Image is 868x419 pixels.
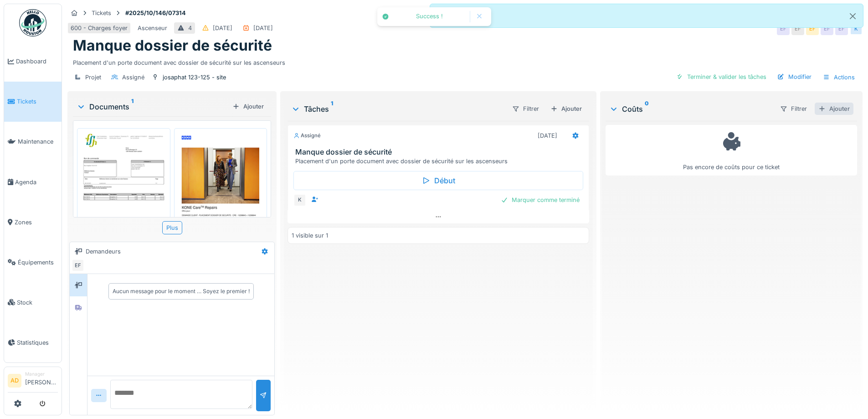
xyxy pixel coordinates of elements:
a: Équipements [4,242,62,282]
a: AD Manager[PERSON_NAME] [8,371,58,393]
a: Statistiques [4,322,62,362]
div: Success ! [394,13,465,21]
div: 600 - Charges foyer [71,24,128,32]
img: ro3qve6tgh4odtf9rh8ogolv0ac3 [176,130,265,256]
sup: 1 [331,103,333,114]
strong: #2025/10/146/07314 [122,9,190,17]
img: 3fwldxbgqol5imx9fsgln86nxrg0 [79,130,168,256]
li: AD [8,374,21,388]
a: Zones [4,202,62,242]
a: Stock [4,282,62,322]
div: EF [835,22,848,35]
span: Équipements [18,258,58,267]
div: josaphat 123-125 - site [163,73,226,82]
div: EF [821,22,833,35]
div: Ajouter [547,103,586,115]
span: Zones [15,218,58,227]
span: Maintenance [18,137,58,146]
div: K [850,22,863,35]
li: [PERSON_NAME] [25,371,58,390]
div: EF [777,22,790,35]
div: Connecté(e). [430,4,864,28]
img: Badge_color-CXgf-gQk.svg [19,9,46,36]
div: Actions [819,71,859,84]
div: [DATE] [253,24,273,32]
div: Assigné [293,132,321,140]
div: Ajouter [815,103,853,115]
sup: 1 [131,101,134,112]
div: Manager [25,371,58,378]
div: [DATE] [538,131,557,140]
div: Pas encore de coûts pour ce ticket [611,129,851,171]
div: Placement d'un porte document avec dossier de sécurité sur les ascenseurs [295,157,585,166]
div: [DATE] [213,24,232,32]
div: Placement d'un porte document avec dossier de sécurité sur les ascenseurs [73,55,857,67]
div: 4 [188,24,192,32]
span: Statistiques [17,338,58,347]
div: Demandeurs [86,247,121,256]
a: Maintenance [4,122,62,162]
span: Dashboard [16,57,58,66]
div: Modifier [774,71,815,83]
div: Marquer comme terminé [497,194,583,206]
div: Tickets [92,9,111,17]
div: 1 visible sur 1 [292,231,328,240]
div: Terminer & valider les tâches [673,71,770,83]
div: Assigné [122,73,144,82]
div: Filtrer [776,102,811,115]
span: Stock [17,298,58,307]
div: Début [293,171,583,190]
button: Close [842,4,863,28]
h3: Manque dossier de sécurité [295,148,585,156]
div: EF [806,22,819,35]
span: Agenda [15,178,58,186]
a: Dashboard [4,41,62,82]
div: EF [72,259,84,272]
div: Projet [85,73,101,82]
h1: Manque dossier de sécurité [73,37,272,54]
div: EF [791,22,804,35]
div: Coûts [609,103,772,114]
div: Ajouter [229,100,267,113]
div: Filtrer [508,102,543,115]
div: Aucun message pour le moment … Soyez le premier ! [113,287,250,295]
sup: 0 [645,103,649,114]
a: Agenda [4,162,62,202]
span: Tickets [17,97,58,106]
div: Plus [162,221,182,234]
a: Tickets [4,82,62,122]
div: Documents [77,101,229,112]
div: K [293,194,306,207]
div: Tâches [291,103,504,114]
div: Ascenseur [138,24,167,32]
